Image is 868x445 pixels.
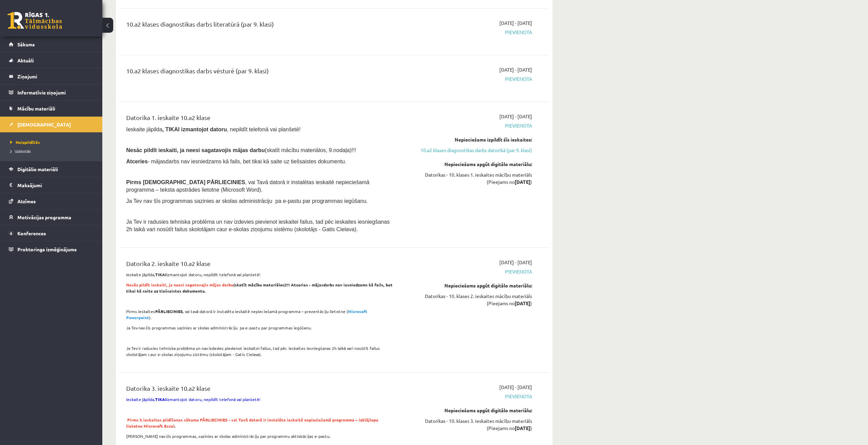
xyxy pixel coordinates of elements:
[9,53,94,68] a: Aktuāli
[403,417,532,432] div: Datorikas - 10. klases 3. ieskaites mācību materiāls (Pieejams no )
[403,407,532,414] div: Nepieciešams apgūt digitālo materiālu:
[126,397,260,402] span: Ieskaite jāpilda, izmantojot datoru, nepildīt telefonā vai planšetē!
[10,139,40,145] span: Neizpildītās
[403,268,532,275] span: Pievienota
[126,159,347,164] span: - mājasdarbs nav iesniedzams kā fails, bet tikai kā saite uz tiešsaistes dokumentu.
[403,293,532,307] div: Datorikas - 10. klases 2. ieskaites mācību materiāls (Pieejams no )
[9,101,94,116] a: Mācību materiāli
[9,241,94,257] a: Proktoringa izmēģinājums
[126,308,393,321] p: Pirms ieskaites , vai tavā datorā ir instalēta ieskaitē nepieciešamā programma – prezentāciju lie...
[9,85,94,100] a: Informatīvie ziņojumi
[126,159,148,164] b: Atceries
[10,148,95,154] a: Izlabotās
[17,57,34,63] span: Aktuāli
[403,171,532,186] div: Datorikas - 10. klases 1. ieskaites mācību materiāls (Pieejams no )
[10,139,95,145] a: Neizpildītās
[126,127,300,132] span: Ieskaite jāpilda , nepildīt telefonā vai planšetē!
[155,309,183,314] strong: PĀRLIECINIES
[8,12,62,29] a: Rīgas 1. Tālmācības vidusskola
[126,325,393,331] p: Ja Tev nav šīs programmas sazinies ar skolas administrāciju pa e-pastu par programmas iegūšanu.
[126,433,393,439] p: [PERSON_NAME] nav šīs programmas, sazinies ar skolas administrāciju par programmu aktivizācijas e...
[17,177,94,193] legend: Maksājumi
[9,193,94,209] a: Atzīmes
[9,209,94,225] a: Motivācijas programma
[403,147,532,154] a: 10.a2 klases diagnostikas darbs datorikā (par 9. klasi)
[126,282,233,287] span: Nesāc pildīt ieskaiti, ja neesi sagatavojis mājas darbu
[403,29,532,36] span: Pievienota
[17,85,94,100] legend: Informatīvie ziņojumi
[155,397,166,402] strong: TIKAI
[17,230,46,236] span: Konferences
[9,36,94,52] a: Sākums
[126,179,369,193] span: , vai Tavā datorā ir instalētas ieskaitē nepieciešamā programma – teksta apstrādes lietotne (Micr...
[403,161,532,168] div: Nepieciešams apgūt digitālo materiālu:
[403,136,532,143] div: Nepieciešams izpildīt šīs ieskaites:
[126,66,393,79] div: 10.a2 klases diagnostikas darbs vēsturē (par 9. klasi)
[126,417,378,429] strong: .
[17,246,77,252] span: Proktoringa izmēģinājums
[515,425,530,431] strong: [DATE]
[126,198,368,204] span: Ja Tev nav šīs programmas sazinies ar skolas administrāciju pa e-pastu par programmas iegūšanu.
[126,179,245,185] span: Pirms [DEMOGRAPHIC_DATA] PĀRLIECINIES
[126,384,393,396] div: Datorika 3. ieskaite 10.a2 klase
[17,214,71,220] span: Motivācijas programma
[9,177,94,193] a: Maksājumi
[403,122,532,129] span: Pievienota
[126,282,393,294] strong: (skatīt mācību materiālos)!!! Atceries - mājasdarbs nav iesniedzams kā fails, bet tikai kā saite ...
[9,225,94,241] a: Konferences
[499,66,532,73] span: [DATE] - [DATE]
[17,166,58,172] span: Digitālie materiāli
[126,219,390,232] span: Ja Tev ir radusies tehniska problēma un nav izdevies pievienot ieskaitei failus, tad pēc ieskaite...
[126,345,393,357] p: Ja Tev ir radusies tehniska problēma un nav izdevies pievienot ieskaitei failus, tad pēc ieskaite...
[17,198,36,204] span: Atzīmes
[499,19,532,27] span: [DATE] - [DATE]
[155,272,166,277] strong: TIKAI
[126,417,378,429] span: Pirms 3.ieskaites pildīšanas sākuma PĀRLIECINIES - vai Tavā datorā ir instalēta ieskaitē nepiecie...
[126,259,393,271] div: Datorika 2. ieskaite 10.a2 klase
[9,161,94,177] a: Digitālie materiāli
[162,127,227,132] b: , TIKAI izmantojot datoru
[265,147,356,153] span: (skatīt mācību materiālos, 9.nodaļa)!!!
[17,121,71,128] span: [DEMOGRAPHIC_DATA]
[403,393,532,400] span: Pievienota
[515,179,530,185] strong: [DATE]
[499,259,532,266] span: [DATE] - [DATE]
[126,271,393,278] p: Ieskaite jāpilda, izmantojot datoru, nepildīt telefonā vai planšetē!
[403,75,532,83] span: Pievienota
[515,300,530,306] strong: [DATE]
[10,148,31,154] span: Izlabotās
[126,309,367,320] strong: Microsoft Powerpoint
[9,117,94,132] a: [DEMOGRAPHIC_DATA]
[17,69,94,84] legend: Ziņojumi
[499,113,532,120] span: [DATE] - [DATE]
[403,282,532,289] div: Nepieciešams apgūt digitālo materiālu:
[9,69,94,84] a: Ziņojumi
[126,19,393,32] div: 10.a2 klases diagnostikas darbs literatūrā (par 9. klasi)
[126,147,265,153] span: Nesāc pildīt ieskaiti, ja neesi sagatavojis mājas darbu
[17,41,35,47] span: Sākums
[17,105,55,112] span: Mācību materiāli
[126,113,393,125] div: Datorika 1. ieskaite 10.a2 klase
[499,384,532,391] span: [DATE] - [DATE]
